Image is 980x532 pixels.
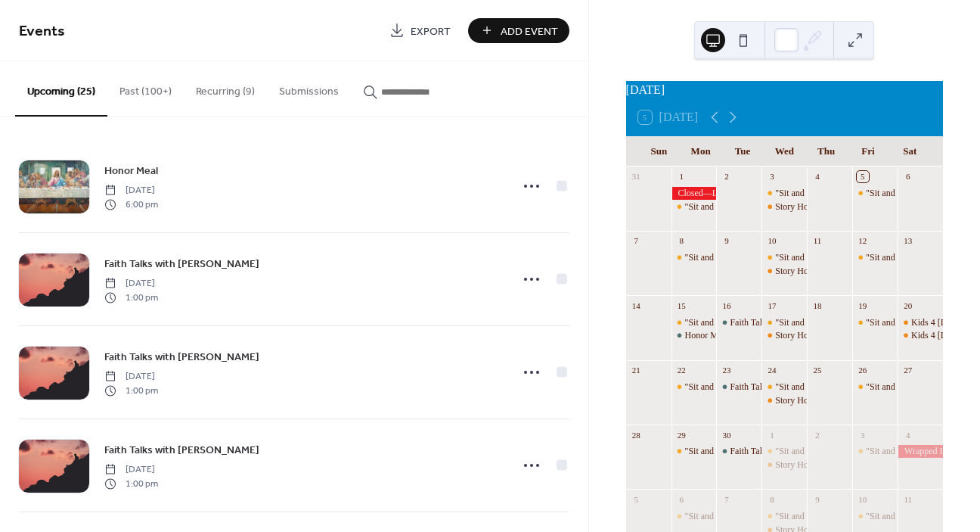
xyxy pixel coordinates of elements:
[104,463,158,477] span: [DATE]
[104,350,259,366] span: Faith Talks with [PERSON_NAME]
[721,365,732,376] div: 23
[684,381,822,394] div: "Sit and Fit" with [PERSON_NAME]
[721,493,732,505] div: 7
[775,265,908,278] div: Story Hour with [PERSON_NAME]
[104,198,158,211] span: 6:00 pm
[775,510,913,523] div: "Sit and Fit" with [PERSON_NAME]
[761,316,807,329] div: "Sit and Fit" with Monica
[716,381,761,394] div: Faith Talks with Henry
[721,136,763,166] div: Tue
[411,23,451,39] span: Export
[775,459,908,471] div: Story Hour with [PERSON_NAME]
[267,61,351,115] button: Submissions
[761,445,807,458] div: "Sit and Fit" with Monica
[684,329,728,342] div: Honor Meal
[857,429,868,440] div: 3
[671,329,717,342] div: Honor Meal
[811,235,823,247] div: 11
[684,445,822,458] div: "Sit and Fit" with [PERSON_NAME]
[857,235,868,247] div: 12
[721,235,732,247] div: 9
[730,381,863,394] div: Faith Talks with [PERSON_NAME]
[852,510,898,523] div: "Sit and Fit" with Monica
[889,136,931,166] div: Sat
[775,316,913,329] div: "Sit and Fit" with [PERSON_NAME]
[716,316,761,329] div: Faith Talks with Henry
[721,429,732,440] div: 30
[104,443,259,459] span: Faith Talks with [PERSON_NAME]
[104,348,259,366] a: Faith Talks with [PERSON_NAME]
[104,255,259,272] a: Faith Talks with [PERSON_NAME]
[671,187,717,200] div: Closed—Labor Day
[676,493,687,505] div: 6
[902,429,913,440] div: 4
[766,429,777,440] div: 1
[631,365,642,376] div: 21
[676,429,687,440] div: 29
[684,510,822,523] div: "Sit and Fit" with [PERSON_NAME]
[766,365,777,376] div: 24
[902,300,913,311] div: 20
[857,171,868,182] div: 5
[775,381,913,394] div: "Sit and Fit" with [PERSON_NAME]
[857,365,868,376] div: 26
[857,493,868,505] div: 10
[107,61,184,115] button: Past (100+)
[631,493,642,505] div: 5
[104,163,158,179] span: Honor Meal
[811,429,823,440] div: 2
[852,445,898,458] div: "Sit and Fit" with Monica
[902,493,913,505] div: 11
[847,136,889,166] div: Fri
[631,171,642,182] div: 31
[775,201,908,213] div: Story Hour with [PERSON_NAME]
[730,445,863,458] div: Faith Talks with [PERSON_NAME]
[764,136,805,166] div: Wed
[631,429,642,440] div: 28
[104,162,158,179] a: Honor Meal
[811,171,823,182] div: 4
[898,329,943,342] div: Kids 4 Christ
[676,365,687,376] div: 22
[902,235,913,247] div: 13
[811,365,823,376] div: 25
[716,445,761,458] div: Faith Talks with Henry
[898,316,943,329] div: Kids 4 Christ
[761,394,807,407] div: Story Hour with Jesus
[626,81,943,99] div: [DATE]
[104,384,158,397] span: 1:00 pm
[671,316,717,329] div: "Sit and Fit" with Monica
[852,187,898,200] div: "Sit and Fit" with Monica
[104,257,259,272] span: Faith Talks with [PERSON_NAME]
[378,18,462,43] a: Export
[680,136,721,166] div: Mon
[104,184,158,198] span: [DATE]
[671,381,717,394] div: "Sit and Fit" with Monica
[684,251,822,264] div: "Sit and Fit" with [PERSON_NAME]
[775,394,908,407] div: Story Hour with [PERSON_NAME]
[676,300,687,311] div: 15
[631,235,642,247] div: 7
[676,235,687,247] div: 8
[104,441,259,459] a: Faith Talks with [PERSON_NAME]
[775,445,913,458] div: "Sit and Fit" with [PERSON_NAME]
[104,477,158,490] span: 1:00 pm
[104,277,158,291] span: [DATE]
[775,187,913,200] div: "Sit and Fit" with [PERSON_NAME]
[761,265,807,278] div: Story Hour with Jesus
[676,171,687,182] div: 1
[721,300,732,311] div: 16
[184,61,267,115] button: Recurring (9)
[761,381,807,394] div: "Sit and Fit" with Monica
[684,201,822,213] div: "Sit and Fit" with [PERSON_NAME]
[104,291,158,304] span: 1:00 pm
[811,493,823,505] div: 9
[671,201,717,213] div: "Sit and Fit" with Monica
[104,370,158,384] span: [DATE]
[805,136,847,166] div: Thu
[684,316,822,329] div: "Sit and Fit" with [PERSON_NAME]
[761,510,807,523] div: "Sit and Fit" with Monica
[761,329,807,342] div: Story Hour with Jesus
[766,171,777,182] div: 3
[501,23,558,39] span: Add Event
